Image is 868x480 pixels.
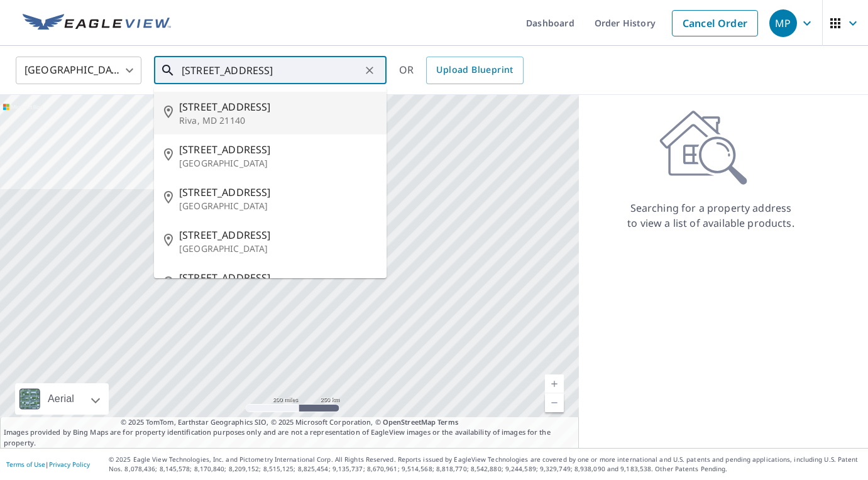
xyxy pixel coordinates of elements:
[6,460,45,469] a: Terms of Use
[361,62,378,79] button: Clear
[179,99,376,114] span: [STREET_ADDRESS]
[179,157,376,170] p: [GEOGRAPHIC_DATA]
[179,270,376,285] span: [STREET_ADDRESS]
[383,417,436,427] a: OpenStreetMap
[179,142,376,157] span: [STREET_ADDRESS]
[436,62,513,78] span: Upload Blueprint
[627,200,795,231] p: Searching for a property address to view a list of available products.
[179,185,376,200] span: [STREET_ADDRESS]
[769,9,797,37] div: MP
[15,383,109,415] div: Aerial
[399,57,524,84] div: OR
[426,57,523,84] a: Upload Blueprint
[109,455,862,474] p: © 2025 Eagle View Technologies, Inc. and Pictometry International Corp. All Rights Reserved. Repo...
[23,14,171,33] img: EV Logo
[179,243,376,255] p: [GEOGRAPHIC_DATA]
[545,393,564,412] a: Current Level 5, Zoom Out
[44,383,78,415] div: Aerial
[121,417,458,428] span: © 2025 TomTom, Earthstar Geographics SIO, © 2025 Microsoft Corporation, ©
[49,460,90,469] a: Privacy Policy
[672,10,758,36] a: Cancel Order
[437,417,458,427] a: Terms
[16,53,141,88] div: [GEOGRAPHIC_DATA]
[179,114,376,127] p: Riva, MD 21140
[179,200,376,212] p: [GEOGRAPHIC_DATA]
[545,374,564,393] a: Current Level 5, Zoom In
[179,227,376,243] span: [STREET_ADDRESS]
[6,461,90,468] p: |
[182,53,361,88] input: Search by address or latitude-longitude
